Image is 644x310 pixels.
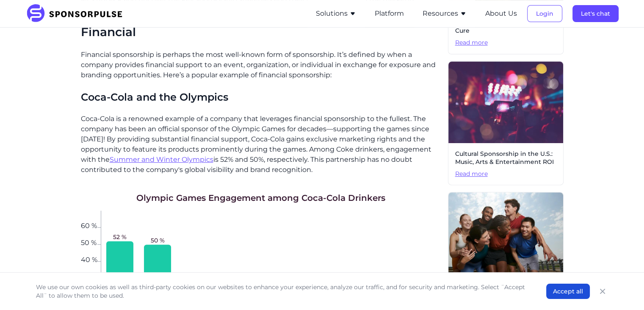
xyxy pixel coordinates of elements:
[448,192,563,274] img: Photo by Leire Cavia, courtesy of Unsplash
[485,8,517,19] button: About Us
[455,150,556,166] span: Cultural Sponsorship in the U.S.: Music, Arts & Entertainment ROI
[455,39,556,47] span: Read more
[316,8,356,19] button: Solutions
[527,10,562,17] a: Login
[423,8,467,19] button: Resources
[546,284,590,299] button: Accept all
[136,192,385,204] h1: Olympic Games Engagement among Coca-Cola Drinkers
[485,10,517,17] a: About Us
[375,10,404,17] a: Platform
[375,8,404,19] button: Platform
[527,5,562,22] button: Login
[151,236,165,245] span: 50 %
[448,61,564,186] a: Cultural Sponsorship in the U.S.: Music, Arts & Entertainment ROIRead more
[448,62,563,143] img: Photo by Getty Images from Unsplash
[81,114,441,175] p: Coca-Cola is a renowned example of a company that leverages financial sponsorship to the fullest....
[110,155,213,163] a: Summer and Winter Olympics
[81,90,441,104] h3: Coca-Cola and the Olympics
[81,25,441,39] h2: Financial
[597,285,608,297] button: Close
[113,233,127,241] span: 52 %
[572,5,619,22] button: Let's chat
[81,223,97,228] span: 60 %
[81,256,97,262] span: 40 %
[81,240,97,245] span: 50 %
[602,269,644,310] iframe: Chat Widget
[81,50,441,80] p: Financial sponsorship is perhaps the most well-known form of sponsorship. It’s defined by when a ...
[26,4,129,23] img: SponsorPulse
[36,283,529,300] p: We use our own cookies as well as third-party cookies on our websites to enhance your experience,...
[572,10,619,17] a: Let's chat
[455,170,556,178] span: Read more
